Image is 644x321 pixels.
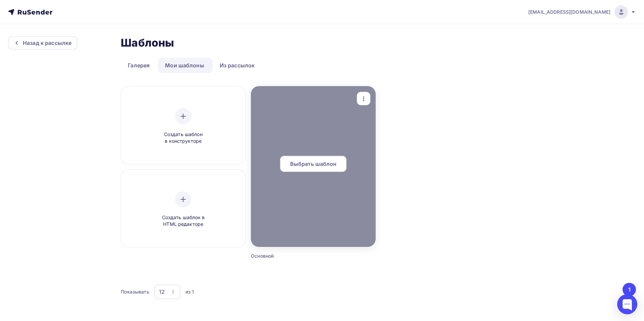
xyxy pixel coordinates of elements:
[623,283,636,296] button: Go to page 1
[159,288,165,296] div: 12
[185,288,194,295] div: из 1
[121,36,174,50] h2: Шаблоны
[23,39,71,47] div: Назад к рассылке
[528,9,610,15] span: [EMAIL_ADDRESS][DOMAIN_NAME]
[290,160,337,168] span: Выбрать шаблон
[213,58,262,73] a: Из рассылок
[151,131,215,145] span: Создать шаблон в конструкторе
[251,253,344,259] div: Основной
[158,58,211,73] a: Мои шаблоны
[528,5,636,19] a: [EMAIL_ADDRESS][DOMAIN_NAME]
[622,283,636,296] ul: Pagination
[121,288,149,295] div: Показывать
[151,214,215,228] span: Создать шаблон в HTML редакторе
[154,284,181,300] button: 12
[121,58,157,73] a: Галерея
